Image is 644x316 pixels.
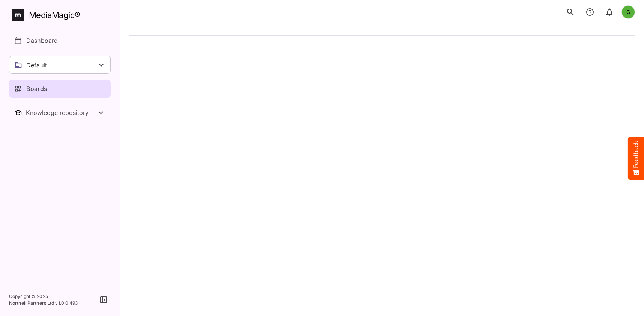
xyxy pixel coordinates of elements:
p: Dashboard [26,36,58,45]
button: notifications [602,5,617,20]
p: Northell Partners Ltd v 1.0.0.493 [9,300,78,307]
button: search [563,5,578,20]
a: Dashboard [9,32,111,50]
button: notifications [582,5,597,20]
p: Default [26,60,47,70]
a: Boards [9,80,111,98]
div: Knowledge repository [26,109,96,116]
a: MediaMagic® [12,9,111,21]
button: Feedback [628,137,644,180]
p: Boards [26,84,47,93]
div: G [621,5,635,19]
button: Toggle Knowledge repository [9,104,111,122]
nav: Knowledge repository [9,104,111,122]
p: Copyright © 2025 [9,293,78,300]
div: MediaMagic ® [29,9,80,21]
